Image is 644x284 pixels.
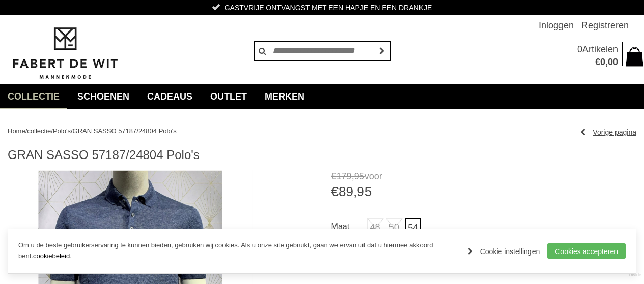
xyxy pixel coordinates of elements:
span: 95 [354,171,365,181]
a: Schoenen [70,84,137,109]
a: Merken [257,84,312,109]
span: 00 [608,57,618,67]
a: 54 [405,218,421,235]
h1: GRAN SASSO 57187/24804 Polo's [8,147,636,163]
a: Polo's [53,127,71,135]
a: Registreren [581,15,629,36]
a: Outlet [203,84,255,109]
span: / [51,127,53,135]
span: € [331,184,339,199]
a: Inloggen [539,15,574,36]
span: / [25,127,27,135]
a: Vorige pagina [580,124,636,140]
a: Cookie instellingen [468,244,540,259]
span: € [595,57,600,67]
span: , [353,184,357,199]
a: Home [8,127,25,135]
a: collectie [27,127,51,135]
a: cookiebeleid [33,252,70,260]
span: Artikelen [582,44,618,54]
span: 89 [339,184,353,199]
span: 0 [600,57,605,67]
span: voor [331,170,636,183]
span: 179 [337,171,352,181]
a: GRAN SASSO 57187/24804 Polo's [73,127,177,135]
span: 0 [577,44,582,54]
a: Cookies accepteren [547,243,626,259]
span: , [605,57,608,67]
span: € [331,171,337,181]
span: , [352,171,354,181]
span: 95 [357,184,372,199]
p: Om u de beste gebruikerservaring te kunnen bieden, gebruiken wij cookies. Als u onze site gebruik... [18,240,458,262]
img: Fabert de Wit [8,26,122,81]
span: / [71,127,73,135]
a: Cadeaus [139,84,200,109]
ul: Maat [331,218,636,237]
